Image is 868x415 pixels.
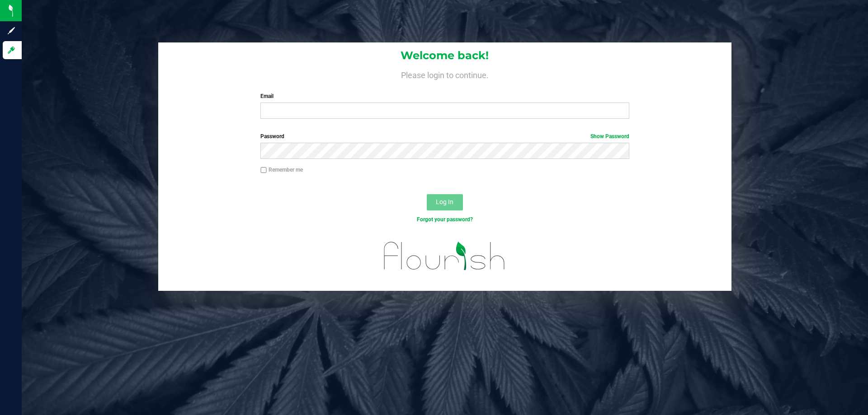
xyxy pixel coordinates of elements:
[417,216,473,223] a: Forgot your password?
[260,167,267,173] input: Remember me
[7,46,16,55] inline-svg: Log in
[427,194,463,210] button: Log In
[436,198,453,205] span: Log In
[260,166,303,174] label: Remember me
[260,92,629,100] label: Email
[158,69,731,79] h4: Please login to continue.
[158,50,731,61] h1: Welcome back!
[260,133,284,140] span: Password
[7,26,16,35] inline-svg: Sign up
[590,133,629,140] a: Show Password
[373,233,516,279] img: flourish_logo.svg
